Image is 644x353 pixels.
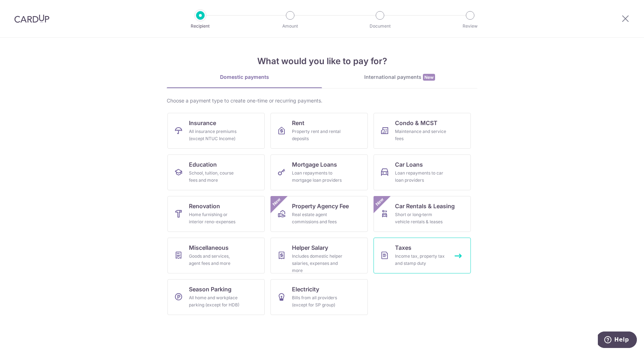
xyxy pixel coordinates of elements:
[16,5,31,11] span: Help
[264,23,317,30] p: Amount
[322,73,477,81] div: International payments
[598,331,637,349] iframe: Opens a widget where you can find more information
[292,253,343,274] div: Includes domestic helper salaries, expenses and more
[189,285,231,294] span: Season Parking
[395,211,447,225] div: Short or long‑term vehicle rentals & leases
[395,253,447,267] div: Income tax, property tax and stamp duty
[167,196,265,232] a: RenovationHome furnishing or interior reno-expenses
[374,113,471,149] a: Condo & MCSTMaintenance and service fees
[292,294,343,309] div: Bills from all providers (except for SP group)
[292,160,337,169] span: Mortgage Loans
[270,113,368,149] a: RentProperty rent and rental deposits
[189,170,240,184] div: School, tuition, course fees and more
[374,154,471,190] a: Car LoansLoan repayments to car loan providers
[395,160,423,169] span: Car Loans
[270,196,368,232] a: Property Agency FeeReal estate agent commissions and feesNew
[271,196,283,208] span: New
[189,243,229,252] span: Miscellaneous
[292,211,343,225] div: Real estate agent commissions and fees
[292,243,328,252] span: Helper Salary
[167,238,265,273] a: MiscellaneousGoods and services, agent fees and more
[167,113,265,149] a: InsuranceAll insurance premiums (except NTUC Income)
[395,243,411,252] span: Taxes
[292,285,319,294] span: Electricity
[189,202,220,210] span: Renovation
[189,253,240,267] div: Goods and services, agent fees and more
[167,154,265,190] a: EducationSchool, tuition, course fees and more
[174,23,227,30] p: Recipient
[167,73,322,81] div: Domestic payments
[270,154,368,190] a: Mortgage LoansLoan repayments to mortgage loan providers
[14,14,49,23] img: CardUp
[189,211,240,225] div: Home furnishing or interior reno-expenses
[189,294,240,309] div: All home and workplace parking (except for HDB)
[270,238,368,273] a: Helper SalaryIncludes domestic helper salaries, expenses and more
[395,119,438,127] span: Condo & MCST
[270,279,368,315] a: ElectricityBills from all providers (except for SP group)
[167,55,477,68] h4: What would you like to pay for?
[292,128,343,142] div: Property rent and rental deposits
[374,196,471,232] a: Car Rentals & LeasingShort or long‑term vehicle rentals & leasesNew
[395,170,447,184] div: Loan repayments to car loan providers
[167,97,477,104] div: Choose a payment type to create one-time or recurring payments.
[374,238,471,273] a: TaxesIncome tax, property tax and stamp duty
[292,202,349,210] span: Property Agency Fee
[189,119,216,127] span: Insurance
[444,23,497,30] p: Review
[423,74,435,81] span: New
[292,170,343,184] div: Loan repayments to mortgage loan providers
[374,196,386,208] span: New
[395,202,455,210] span: Car Rentals & Leasing
[395,128,447,142] div: Maintenance and service fees
[292,119,304,127] span: Rent
[167,279,265,315] a: Season ParkingAll home and workplace parking (except for HDB)
[353,23,406,30] p: Document
[189,128,240,142] div: All insurance premiums (except NTUC Income)
[189,160,217,169] span: Education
